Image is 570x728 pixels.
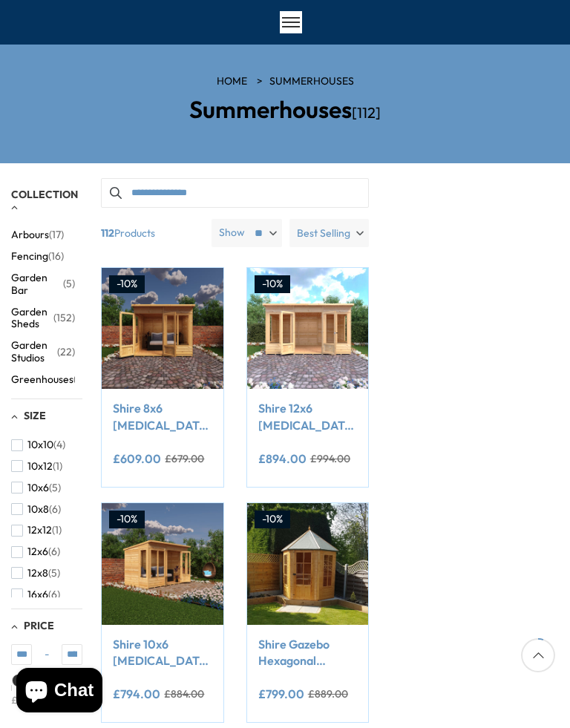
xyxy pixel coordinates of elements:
[11,339,57,364] span: Garden Studios
[95,219,206,247] span: Products
[308,689,348,699] del: £889.00
[11,335,75,369] button: Garden Studios (22)
[101,219,114,247] b: 112
[27,524,52,537] span: 12x12
[48,545,60,558] span: (6)
[113,453,161,465] ins: £609.00
[11,301,75,335] button: Garden Sheds (152)
[48,250,64,263] span: (16)
[27,545,48,558] span: 12x6
[11,680,82,719] div: Price
[24,409,46,422] span: Size
[63,278,75,290] span: (5)
[11,306,53,331] span: Garden Sheds
[53,312,75,324] span: (152)
[258,453,307,465] ins: £894.00
[52,524,62,537] span: (1)
[352,103,381,122] span: [112]
[106,96,464,122] h2: Summerhouses
[27,482,49,494] span: 10x6
[109,275,145,293] div: -10%
[109,511,145,528] div: -10%
[11,541,60,563] button: 12x6
[11,584,60,606] button: 16x6
[11,272,63,297] span: Garden Bar
[49,482,61,494] span: (5)
[11,499,61,520] button: 10x8
[49,503,61,516] span: (6)
[27,460,53,473] span: 10x12
[247,503,368,624] img: Shire Gazebo Hexagonal Summerhouse 6x6 12mm Cladding - Best Shed
[101,178,369,208] input: Search products
[113,400,212,433] a: Shire 8x6 [MEDICAL_DATA][PERSON_NAME] Summerhouse
[53,460,62,473] span: (1)
[48,588,60,601] span: (6)
[48,567,60,580] span: (5)
[49,229,64,241] span: (17)
[11,369,91,390] button: Greenhouses (35)
[32,647,62,662] span: -
[255,511,290,528] div: -10%
[297,219,350,247] span: Best Selling
[11,477,61,499] button: 10x6
[11,693,48,706] div: £389.00
[255,275,290,293] div: -10%
[11,373,73,386] span: Greenhouses
[12,668,107,716] inbox-online-store-chat: Shopify online store chat
[258,688,304,700] ins: £799.00
[27,588,48,601] span: 16x6
[11,250,48,263] span: Fencing
[27,567,48,580] span: 12x8
[11,267,75,301] button: Garden Bar (5)
[164,689,204,699] del: £884.00
[11,246,64,267] button: Fencing (16)
[219,226,245,240] label: Show
[11,519,62,541] button: 12x12
[11,224,64,246] button: Arbours (17)
[258,400,357,433] a: Shire 12x6 [MEDICAL_DATA][PERSON_NAME] Summerhouse
[113,688,160,700] ins: £794.00
[258,636,357,669] a: Shire Gazebo Hexagonal Summerhouse 6x6 12mm Cladding
[11,188,78,201] span: Collection
[57,346,75,358] span: (22)
[289,219,369,247] label: Best Selling
[27,439,53,451] span: 10x10
[11,229,49,241] span: Arbours
[24,619,54,632] span: Price
[310,453,350,464] del: £994.00
[62,644,82,665] input: Max value
[269,74,354,89] a: Summerhouses
[11,434,65,456] button: 10x10
[11,644,32,665] input: Min value
[165,453,204,464] del: £679.00
[217,74,247,89] a: HOME
[11,563,60,584] button: 12x8
[113,636,212,669] a: Shire 10x6 [MEDICAL_DATA][PERSON_NAME] Summerhouse
[73,373,91,386] span: (35)
[11,456,62,477] button: 10x12
[53,439,65,451] span: (4)
[27,503,49,516] span: 10x8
